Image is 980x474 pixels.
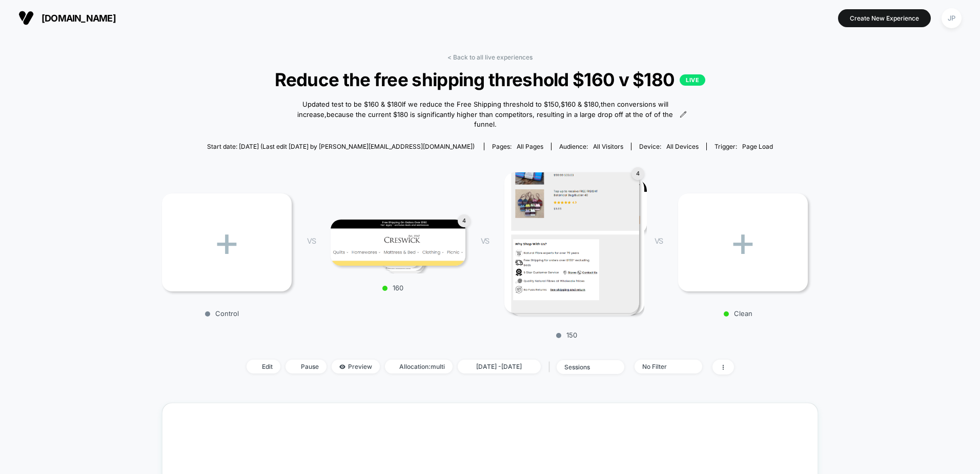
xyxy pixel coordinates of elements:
[331,220,465,266] img: 160 main
[673,309,803,318] p: Clean
[285,360,326,373] span: Pause
[938,8,965,29] button: JP
[504,172,639,313] img: 150 main
[157,309,287,318] p: Control
[481,236,489,245] span: VS
[499,331,634,339] p: 150
[838,9,931,27] button: Create New Experience
[293,100,677,130] span: Updated test to be $160 & $180If we reduce the Free Shipping threshold to $150,$160 & $180,then c...
[15,10,119,26] button: [DOMAIN_NAME]
[18,10,34,26] img: Visually logo
[247,360,280,373] span: Edit
[680,74,705,86] p: LIVE
[742,143,773,150] span: Page Load
[631,143,706,150] span: Device:
[678,193,808,291] div: +
[642,363,683,370] div: No Filter
[546,360,557,374] span: |
[517,143,543,150] span: all pages
[458,360,541,373] span: [DATE] - [DATE]
[942,8,962,28] div: JP
[458,214,471,227] div: 4
[666,143,699,150] span: all devices
[559,143,623,150] div: Audience:
[631,167,644,180] div: 4
[492,143,543,150] div: Pages:
[162,193,292,291] div: +
[42,13,116,24] span: [DOMAIN_NAME]
[655,236,663,245] span: VS
[195,69,785,90] span: Reduce the free shipping threshold $160 v $180
[332,360,380,373] span: Preview
[385,360,453,373] span: Allocation: multi
[207,143,475,150] span: Start date: [DATE] (Last edit [DATE] by [PERSON_NAME][EMAIL_ADDRESS][DOMAIN_NAME])
[325,284,460,292] p: 160
[307,236,315,245] span: VS
[714,143,773,150] div: Trigger:
[447,53,533,61] a: < Back to all live experiences
[564,363,605,371] div: sessions
[593,143,623,150] span: All Visitors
